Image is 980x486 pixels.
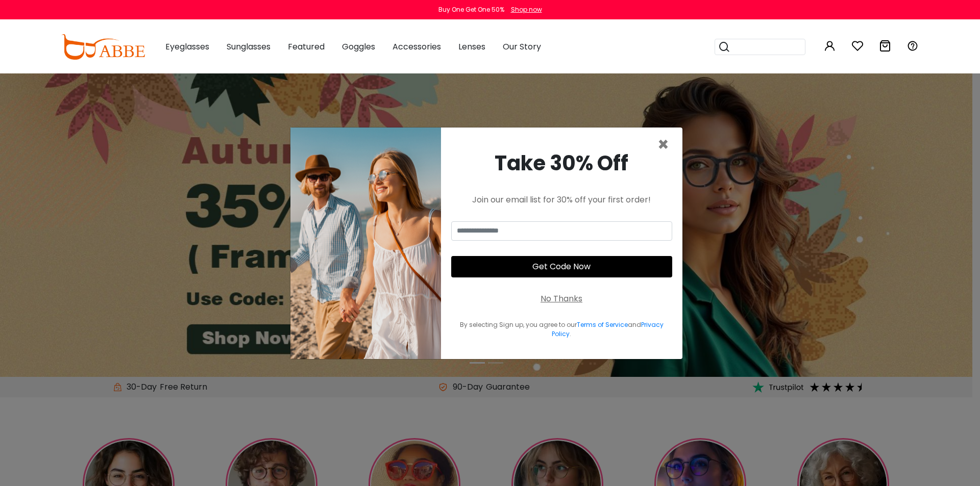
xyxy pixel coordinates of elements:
[165,41,209,53] span: Eyeglasses
[657,132,669,158] span: ×
[451,320,672,339] div: By selecting Sign up, you agree to our and .
[506,5,542,14] a: Shop now
[552,320,664,338] a: Privacy Policy
[577,320,628,329] a: Terms of Service
[393,41,441,53] span: Accessories
[438,5,504,14] div: Buy One Get One 50%
[451,256,672,277] button: Get Code Now
[657,136,669,154] button: Close
[451,148,672,178] div: Take 30% Off
[511,5,542,14] div: Shop now
[458,41,485,53] span: Lenses
[503,41,541,53] span: Our Story
[541,293,582,305] div: No Thanks
[451,194,672,206] div: Join our email list for 30% off your first order!
[288,41,325,53] span: Featured
[227,41,271,53] span: Sunglasses
[290,127,441,359] img: welcome
[342,41,375,53] span: Goggles
[61,34,145,60] img: abbeglasses.com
